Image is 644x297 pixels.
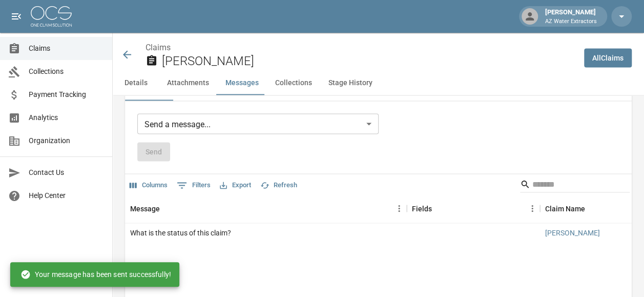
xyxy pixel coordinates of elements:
a: AllClaims [584,48,632,67]
a: Claims [146,42,171,52]
div: Message [130,194,160,223]
button: Messages [217,70,267,95]
img: ocs-logo-white-transparent.png [31,6,72,27]
button: Sort [432,201,446,215]
div: anchor tabs [113,70,644,95]
div: Fields [407,194,540,223]
button: Stage History [320,70,381,95]
button: Export [217,177,254,193]
button: Refresh [258,177,300,193]
button: Sort [160,201,174,215]
div: Fields [412,194,432,223]
div: Message [125,194,407,223]
button: Collections [267,70,320,95]
button: Details [113,70,159,95]
a: [PERSON_NAME] [545,227,600,237]
span: Contact Us [29,167,104,178]
span: Help Center [29,190,104,201]
div: Your message has been sent successfully! [20,265,171,284]
p: AZ Water Extractors [545,17,597,26]
span: Claims [29,43,104,54]
span: Analytics [29,112,104,123]
span: Organization [29,135,104,146]
button: open drawer [6,6,27,27]
div: Claim Name [545,194,585,223]
button: Menu [525,201,540,216]
span: Collections [29,66,104,77]
div: [PERSON_NAME] [541,7,601,26]
div: Search [520,176,630,194]
span: Payment Tracking [29,89,104,100]
button: Menu [391,201,407,216]
div: What is the status of this claim? [130,227,231,237]
nav: breadcrumb [146,41,576,53]
div: Send a message... [137,113,379,134]
button: Show filters [174,177,213,193]
button: Attachments [159,70,217,95]
button: Select columns [127,177,170,193]
button: Sort [585,201,599,215]
h2: [PERSON_NAME] [162,53,576,68]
